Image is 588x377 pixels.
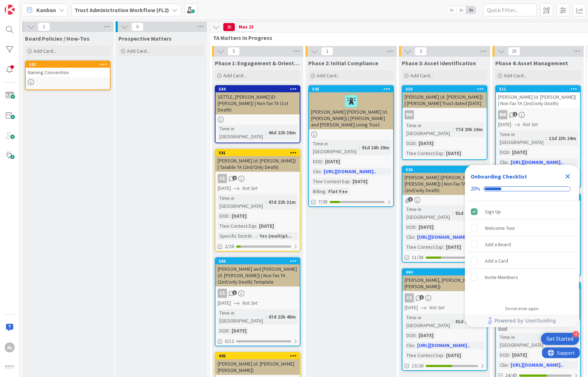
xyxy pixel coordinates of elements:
[406,270,487,275] div: 484
[118,35,172,42] span: Prospective Matters
[405,341,414,349] div: Clio
[466,6,476,14] span: 3x
[29,62,110,67] div: 283
[258,232,293,240] div: Yes (multipl...
[402,86,487,108] div: 556[PERSON_NAME] (d. [PERSON_NAME]) | [PERSON_NAME] Trust dated [DATE]
[38,22,50,31] span: 1
[416,223,417,231] span: :
[498,333,543,349] div: Time in [GEOGRAPHIC_DATA]
[223,72,246,79] span: Add Card...
[562,171,573,182] div: Close Checklist
[498,110,507,119] div: BW
[429,304,445,311] i: Not Set
[402,173,487,195] div: [PERSON_NAME] ([PERSON_NAME] [PERSON_NAME]) | Non-Tax TA (2nd/only Death)
[5,342,15,352] div: AL
[453,317,485,325] div: 91d 18h 30m
[323,157,342,165] div: [DATE]
[216,86,300,92] div: 584
[402,269,487,291] div: 484[PERSON_NAME], [PERSON_NAME] (d. [PERSON_NAME])
[215,60,300,67] span: Phase 1: Engagement & Orientation
[468,204,576,220] div: Sign Up is complete.
[443,243,444,251] span: :
[452,317,453,325] span: :
[485,273,518,282] div: Invite Members
[471,186,480,192] div: 20%
[511,159,563,165] a: [URL][DOMAIN_NAME]..
[573,331,579,337] div: 4
[216,150,300,172] div: 581[PERSON_NAME] (d. [PERSON_NAME]) | Taxable TA (2nd/Only Death)
[402,166,487,195] div: 536[PERSON_NAME] ([PERSON_NAME] [PERSON_NAME]) | Non-Tax TA (2nd/only Death)
[405,351,443,359] div: Ttee Contest Exp
[218,309,265,325] div: Time in [GEOGRAPHIC_DATA]
[498,158,508,166] div: Clio
[127,48,150,54] span: Add Card...
[406,87,487,92] div: 556
[405,149,443,157] div: Ttee Contest Exp
[417,139,435,147] div: [DATE]
[267,129,298,136] div: 46d 22h 38m
[218,289,227,298] div: CS
[417,234,470,240] a: [URL][DOMAIN_NAME]..
[412,362,424,370] span: 13/26
[218,185,231,192] span: [DATE]
[468,253,576,269] div: Add a Card is incomplete.
[216,156,300,172] div: [PERSON_NAME] (d. [PERSON_NAME]) | Taxable TA (2nd/Only Death)
[408,197,413,202] span: 3
[471,172,527,181] div: Onboarding Checklist
[412,254,424,261] span: 11/38
[267,313,298,321] div: 47d 22h 48m
[402,110,487,119] div: BW
[265,129,267,136] span: :
[309,86,393,92] div: 535
[216,264,300,286] div: [PERSON_NAME] and [PERSON_NAME] (d. [PERSON_NAME]) | Non-Tax TA (2nd/only Death) Template
[242,300,258,306] i: Not Set
[360,144,391,151] div: 91d 18h 29m
[510,148,529,156] div: [DATE]
[417,342,470,348] a: [URL][DOMAIN_NAME]..
[309,92,393,129] div: [PERSON_NAME] [PERSON_NAME] (d. [PERSON_NAME]) | [PERSON_NAME] and [PERSON_NAME] Living Trust
[414,341,415,349] span: :
[311,167,321,175] div: Clio
[508,361,509,369] span: :
[416,331,417,339] span: :
[508,158,509,166] span: :
[513,112,517,117] span: 1
[405,314,452,329] div: Time in [GEOGRAPHIC_DATA]
[318,198,328,206] span: 7/38
[547,134,578,142] div: 12d 23h 24m
[465,165,579,327] div: Checklist Container
[402,92,487,108] div: [PERSON_NAME] (d. [PERSON_NAME]) | [PERSON_NAME] Trust dated [DATE]
[453,125,485,133] div: 77d 20h 19m
[326,187,349,195] div: Flat Fee
[218,222,256,230] div: Ttee Contest Exp
[496,86,580,92] div: 511
[508,47,520,56] span: 10
[312,87,393,92] div: 535
[453,209,485,217] div: 91d 17h 17m
[218,212,229,220] div: DOD
[218,232,257,240] div: Specific Distribution?
[485,240,511,249] div: Add a Board
[444,149,463,157] div: [DATE]
[415,47,427,56] span: 3
[216,359,300,375] div: [PERSON_NAME] (d. [PERSON_NAME] [PERSON_NAME])
[228,47,240,56] span: 5
[498,121,511,128] span: [DATE]
[216,353,300,359] div: 495
[443,149,444,157] span: :
[26,61,110,68] div: 283
[311,140,359,155] div: Time in [GEOGRAPHIC_DATA]
[405,331,416,339] div: DOD
[216,258,300,286] div: 580[PERSON_NAME] and [PERSON_NAME] (d. [PERSON_NAME]) | Non-Tax TA (2nd/only Death) Template
[511,362,563,368] a: [URL][DOMAIN_NAME]..
[471,186,573,192] div: Checklist progress: 20%
[456,6,466,14] span: 2x
[510,351,529,359] div: [DATE]
[405,233,414,241] div: Clio
[265,313,267,321] span: :
[406,167,487,172] div: 536
[498,130,546,146] div: Time in [GEOGRAPHIC_DATA]
[496,86,580,108] div: 511[PERSON_NAME] (d. [PERSON_NAME]) | Non-Tax TA (2nd/only Death)
[321,167,322,175] span: :
[485,207,501,216] div: Sign Up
